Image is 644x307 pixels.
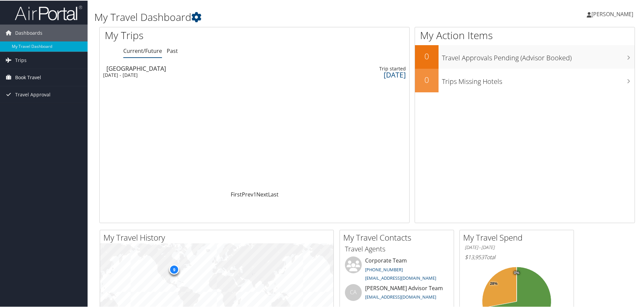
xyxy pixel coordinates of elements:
[415,44,635,68] a: 0Travel Approvals Pending (Advisor Booked)
[463,231,574,243] h2: My Travel Spend
[415,73,439,85] h2: 0
[15,4,82,20] img: airportal-logo.png
[123,47,162,54] a: Current/Future
[15,68,41,85] span: Book Travel
[442,73,635,86] h3: Trips Missing Hotels
[15,24,42,41] span: Dashboards
[365,274,436,280] a: [EMAIL_ADDRESS][DOMAIN_NAME]
[106,65,283,71] div: [GEOGRAPHIC_DATA]
[15,51,27,68] span: Trips
[490,281,497,285] tspan: 28%
[231,190,242,197] a: First
[169,264,179,274] div: 9
[242,190,253,197] a: Prev
[365,266,403,272] a: [PHONE_NUMBER]
[253,190,256,197] a: 1
[342,256,452,283] li: Corporate Team
[365,293,436,299] a: [EMAIL_ADDRESS][DOMAIN_NAME]
[345,244,449,253] h3: Travel Agents
[94,9,458,24] h1: My Travel Dashboard
[167,47,178,54] a: Past
[256,190,268,197] a: Next
[587,3,640,24] a: [PERSON_NAME]
[345,283,362,300] div: CA
[442,49,635,62] h3: Travel Approvals Pending (Advisor Booked)
[591,10,633,17] span: [PERSON_NAME]
[415,28,635,42] h1: My Action Items
[465,253,569,260] h6: Total
[320,71,406,77] div: [DATE]
[415,68,635,92] a: 0Trips Missing Hotels
[103,231,333,243] h2: My Travel History
[342,283,452,305] li: [PERSON_NAME] Advisor Team
[343,231,454,243] h2: My Travel Contacts
[268,190,279,197] a: Last
[320,65,406,71] div: Trip started
[15,86,51,102] span: Travel Approval
[465,244,569,250] h6: [DATE] - [DATE]
[105,28,275,42] h1: My Trips
[465,253,484,260] span: $13,953
[415,50,439,61] h2: 0
[103,71,280,78] div: [DATE] - [DATE]
[514,270,519,274] tspan: 0%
